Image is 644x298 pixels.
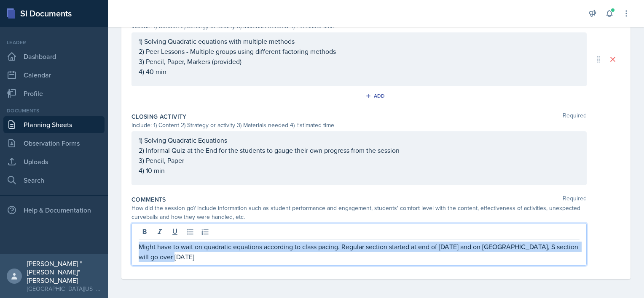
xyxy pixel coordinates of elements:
div: How did the session go? Include information such as student performance and engagement, students'... [131,204,587,221]
p: 4) 10 min [139,165,580,176]
a: Search [3,172,105,189]
a: Dashboard [3,48,105,65]
a: Observation Forms [3,135,105,152]
p: 4) 40 min [139,67,580,77]
a: Planning Sheets [3,116,105,133]
button: Add [362,90,390,102]
div: Documents [3,107,105,114]
p: 2) Informal Quiz at the End for the students to gauge their own progress from the session [139,145,580,155]
p: 3) Pencil, Paper, Markers (provided) [139,56,580,67]
a: Uploads [3,153,105,170]
span: Required [563,195,587,204]
label: Closing Activity [131,112,187,121]
span: Required [563,112,587,121]
p: 1) Solving Quadratic equations with multiple methods [139,36,580,46]
p: 3) Pencil, Paper [139,155,580,165]
p: 1) Solving Quadratic Equations [139,135,580,145]
div: Add [367,93,385,99]
label: Comments [131,195,166,204]
div: Help & Documentation [3,202,105,218]
div: [GEOGRAPHIC_DATA][US_STATE] in [GEOGRAPHIC_DATA] [27,285,101,293]
div: Leader [3,39,105,46]
a: Calendar [3,67,105,83]
p: 2) Peer Lessons - Multiple groups using different factoring methods [139,46,580,56]
p: Might have to wait on quadratic equations according to class pacing. Regular section started at e... [139,242,580,262]
div: [PERSON_NAME] "[PERSON_NAME]" [PERSON_NAME] [27,259,101,285]
a: Profile [3,85,105,102]
div: Include: 1) Content 2) Strategy or activity 3) Materials needed 4) Estimated time [131,121,587,130]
